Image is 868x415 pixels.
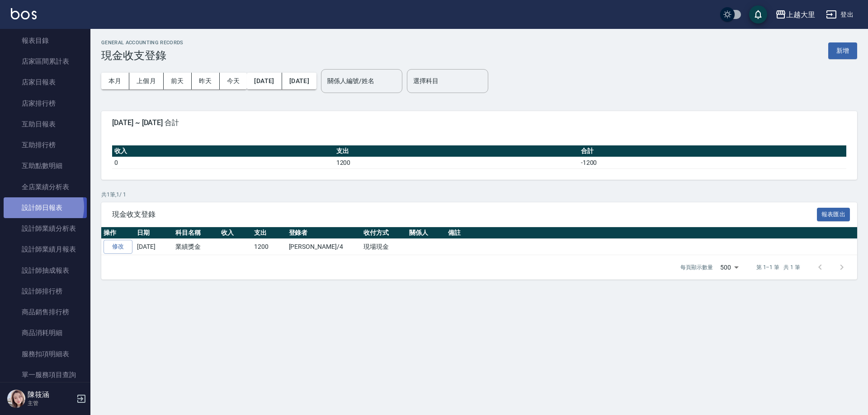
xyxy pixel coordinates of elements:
[680,263,713,271] p: 每頁顯示數量
[28,390,74,399] h5: 陳筱涵
[828,46,857,55] a: 新增
[4,344,87,364] a: 服務扣項明細表
[7,390,25,408] img: Person
[579,157,846,168] td: -1200
[252,227,287,239] th: 支出
[287,227,361,239] th: 登錄者
[828,42,857,59] button: 新增
[4,322,87,343] a: 商品消耗明細
[361,227,407,239] th: 收付方式
[219,227,252,239] th: 收入
[11,8,37,19] img: Logo
[334,157,579,168] td: 1200
[4,135,87,155] a: 互助排行榜
[135,239,173,255] td: [DATE]
[164,73,192,89] button: 前天
[282,73,316,89] button: [DATE]
[4,364,87,385] a: 單一服務項目查詢
[112,118,846,127] span: [DATE] ~ [DATE] 合計
[287,239,361,255] td: [PERSON_NAME]/4
[4,114,87,135] a: 互助日報表
[173,239,219,255] td: 業績獎金
[334,145,579,157] th: 支出
[446,227,857,239] th: 備註
[817,208,850,222] button: 報表匯出
[112,210,817,219] span: 現金收支登錄
[173,227,219,239] th: 科目名稱
[112,145,334,157] th: 收入
[28,399,74,407] p: 主管
[4,72,87,93] a: 店家日報表
[4,239,87,260] a: 設計師業績月報表
[786,9,815,20] div: 上越大里
[4,281,87,302] a: 設計師排行榜
[817,210,850,218] a: 報表匯出
[192,73,220,89] button: 昨天
[220,73,247,89] button: 今天
[579,145,846,157] th: 合計
[135,227,173,239] th: 日期
[4,155,87,176] a: 互助點數明細
[101,191,857,199] p: 共 1 筆, 1 / 1
[101,227,135,239] th: 操作
[407,227,446,239] th: 關係人
[4,197,87,218] a: 設計師日報表
[4,218,87,239] a: 設計師業績分析表
[4,177,87,197] a: 全店業績分析表
[756,263,800,271] p: 第 1–1 筆 共 1 筆
[4,30,87,51] a: 報表目錄
[112,157,334,168] td: 0
[129,73,164,89] button: 上個月
[252,239,287,255] td: 1200
[101,73,129,89] button: 本月
[772,5,819,24] button: 上越大里
[749,5,767,23] button: save
[4,302,87,322] a: 商品銷售排行榜
[822,6,857,23] button: 登出
[101,40,184,46] h2: GENERAL ACCOUNTING RECORDS
[101,49,184,62] h3: 現金收支登錄
[4,93,87,114] a: 店家排行榜
[717,255,742,280] div: 500
[247,73,282,89] button: [DATE]
[4,51,87,72] a: 店家區間累計表
[104,240,132,254] a: 修改
[4,260,87,281] a: 設計師抽成報表
[361,239,407,255] td: 現場現金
